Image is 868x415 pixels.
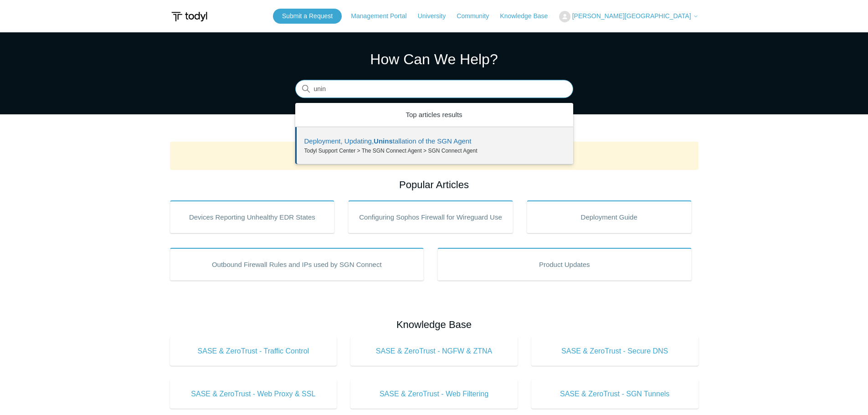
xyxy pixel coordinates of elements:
[350,337,518,366] a: SASE & ZeroTrust - NGFW & ZTNA
[437,248,692,281] a: Product Updates
[545,389,685,400] span: SASE & ZeroTrust - SGN Tunnels
[170,248,424,281] a: Outbound Firewall Rules and IPs used by SGN Connect
[545,346,685,357] span: SASE & ZeroTrust - Secure DNS
[364,389,504,400] span: SASE & ZeroTrust - Web Filtering
[572,12,691,20] span: [PERSON_NAME][GEOGRAPHIC_DATA]
[531,379,699,409] a: SASE & ZeroTrust - SGN Tunnels
[351,11,416,21] a: Management Portal
[273,9,342,24] a: Submit a Request
[295,80,573,98] input: Search
[304,137,472,147] zd-autocomplete-title-multibrand: Suggested result 1 Deployment, Updating, Uninstallation of the SGN Agent
[170,379,337,409] a: SASE & ZeroTrust - Web Proxy & SSL
[170,200,335,233] a: Devices Reporting Unhealthy EDR States
[184,346,324,357] span: SASE & ZeroTrust - Traffic Control
[559,11,699,22] button: [PERSON_NAME][GEOGRAPHIC_DATA]
[364,346,504,357] span: SASE & ZeroTrust - NGFW & ZTNA
[304,147,564,155] zd-autocomplete-breadcrumbs-multibrand: Todyl Support Center > The SGN Connect Agent > SGN Connect Agent
[170,177,699,192] h2: Popular Articles
[170,317,699,332] h2: Knowledge Base
[350,379,518,409] a: SASE & ZeroTrust - Web Filtering
[170,8,209,25] img: Todyl Support Center Help Center home page
[531,337,699,366] a: SASE & ZeroTrust - Secure DNS
[374,137,393,145] em: Unins
[527,200,692,233] a: Deployment Guide
[457,11,498,21] a: Community
[418,11,455,21] a: University
[295,48,573,70] h1: How Can We Help?
[170,337,337,366] a: SASE & ZeroTrust - Traffic Control
[500,11,557,21] a: Knowledge Base
[348,200,513,233] a: Configuring Sophos Firewall for Wireguard Use
[295,103,573,128] zd-autocomplete-header: Top articles results
[184,389,324,400] span: SASE & ZeroTrust - Web Proxy & SSL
